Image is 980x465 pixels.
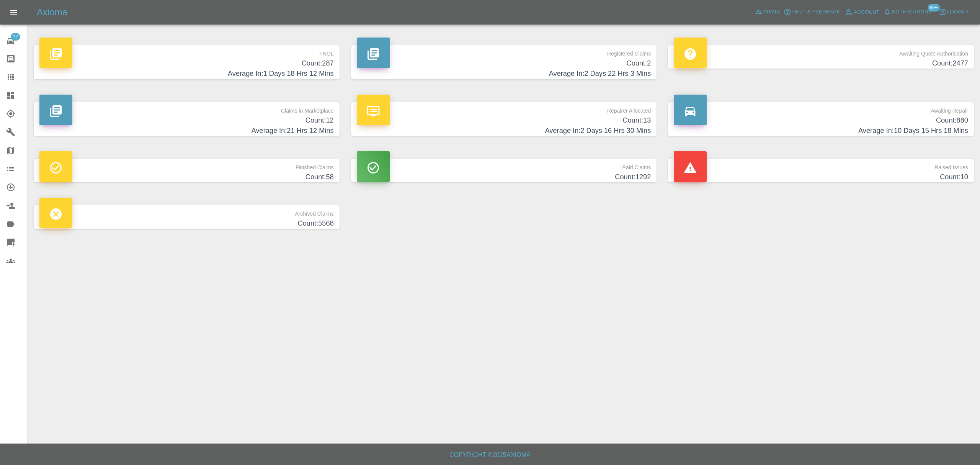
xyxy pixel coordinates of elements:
[39,115,334,126] h4: Count: 12
[674,159,968,172] p: Raised Issues
[928,4,940,11] span: 99+
[854,8,880,17] span: Account
[792,8,840,16] span: Help & Feedback
[39,159,334,172] p: Finished Claims
[782,6,842,18] button: Help & Feedback
[351,159,657,182] a: Paid ClaimsCount:1292
[351,102,657,136] a: Repairer AllocatedCount:13Average In:2 Days 16 Hrs 30 Mins
[842,6,882,18] a: Account
[357,102,651,115] p: Repairer Allocated
[5,3,23,21] button: Open drawer
[674,172,968,182] h4: Count: 10
[34,205,340,229] a: Archived ClaimsCount:5568
[37,6,67,18] h5: Axioma
[357,172,651,182] h4: Count: 1292
[763,8,780,16] span: Admin
[39,102,334,115] p: Claims in Marketplace
[39,218,334,229] h4: Count: 5568
[674,126,968,136] h4: Average In: 10 Days 15 Hrs 18 Mins
[753,6,782,18] a: Admin
[39,205,334,218] p: Archived Claims
[668,159,974,182] a: Raised IssuesCount:10
[34,45,340,79] a: FNOLCount:287Average In:1 Days 18 Hrs 12 Mins
[674,102,968,115] p: Awaiting Repair
[357,159,651,172] p: Paid Claims
[357,45,651,58] p: Registered Claims
[39,45,334,58] p: FNOL
[668,102,974,136] a: Awaiting RepairCount:880Average In:10 Days 15 Hrs 18 Mins
[351,45,657,79] a: Registered ClaimsCount:2Average In:2 Days 22 Hrs 3 Mins
[357,69,651,79] h4: Average In: 2 Days 22 Hrs 3 Mins
[674,115,968,126] h4: Count: 880
[39,126,334,136] h4: Average In: 21 Hrs 12 Mins
[6,450,974,460] h6: Copyright © 2025 Axioma
[357,115,651,126] h4: Count: 13
[39,69,334,79] h4: Average In: 1 Days 18 Hrs 12 Mins
[674,58,968,69] h4: Count: 2477
[34,159,340,182] a: Finished ClaimsCount:58
[937,6,971,18] button: Logout
[39,172,334,182] h4: Count: 58
[10,33,20,41] span: 12
[357,126,651,136] h4: Average In: 2 Days 16 Hrs 30 Mins
[39,58,334,69] h4: Count: 287
[674,45,968,58] p: Awaiting Quote Authorisation
[357,58,651,69] h4: Count: 2
[947,8,969,16] span: Logout
[892,8,932,16] span: Notifications
[882,6,934,18] button: Notifications
[668,45,974,69] a: Awaiting Quote AuthorisationCount:2477
[34,102,340,136] a: Claims in MarketplaceCount:12Average In:21 Hrs 12 Mins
